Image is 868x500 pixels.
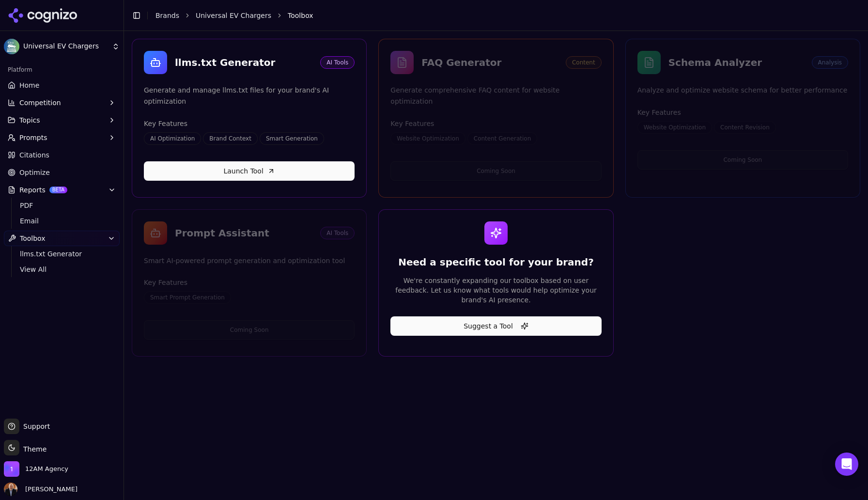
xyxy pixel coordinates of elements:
span: llms.txt Generator [20,249,104,259]
span: Theme [19,445,46,453]
a: Brands [155,12,179,19]
span: [PERSON_NAME] [21,485,77,494]
a: View All [16,263,108,276]
div: Schema Analyzer [668,56,804,69]
span: Content Generation [467,132,537,145]
button: ReportsBETA [4,182,120,198]
span: Smart Generation [260,132,324,145]
button: Prompts [4,130,120,145]
div: Need a specific tool for your brand? [390,255,601,269]
div: Generate comprehensive FAQ content for website optimization [390,85,601,107]
div: Platform [4,62,120,78]
span: Toolbox [288,11,313,20]
div: Analyze and optimize website schema for better performance [637,85,848,96]
span: Competition [19,98,61,108]
span: 12AM Agency [25,465,68,473]
div: Smart AI-powered prompt generation and optimization tool [144,255,355,266]
span: BETA [49,187,67,193]
button: Topics [4,112,120,128]
span: View All [20,265,104,274]
a: PDF [16,199,108,212]
span: Website Optimization [390,132,465,145]
span: Support [19,422,50,431]
span: Content [566,56,602,69]
span: Brand Context [203,132,258,145]
span: Toolbox [20,234,46,243]
span: Analysis [812,56,848,69]
span: Content Revision [714,121,776,134]
span: PDF [20,201,104,210]
a: Optimize [4,165,120,180]
a: Email [16,214,108,228]
div: Generate and manage llms.txt files for your brand's AI optimization [144,85,355,107]
span: Email [20,216,104,226]
span: Home [19,80,39,90]
div: FAQ Generator [421,56,558,69]
span: Topics [19,115,40,125]
h4: Key Features [390,119,601,128]
button: Suggest a Tool [390,316,601,336]
div: Open Intercom Messenger [835,453,858,476]
button: Open organization switcher [4,461,68,477]
a: Home [4,78,120,93]
span: Citations [19,150,49,160]
span: Smart Prompt Generation [144,291,231,304]
button: Toolbox [4,231,120,246]
a: Citations [4,147,120,163]
img: Universal EV Chargers [4,39,19,54]
span: AI Optimization [144,132,201,145]
span: AI Tools [320,56,355,69]
button: Competition [4,95,120,110]
span: Website Optimization [637,121,712,134]
a: Universal EV Chargers [196,11,271,20]
a: Launch Tool [144,161,355,181]
span: Reports [19,185,46,195]
div: We're constantly expanding our toolbox based on user feedback. Let us know what tools would help ... [390,276,601,305]
button: Open user button [4,483,77,496]
span: Universal EV Chargers [23,42,108,51]
nav: breadcrumb [155,11,841,20]
h4: Key Features [144,278,355,287]
span: Optimize [19,168,50,177]
a: llms.txt Generator [16,247,108,261]
span: AI Tools [320,227,355,239]
h4: Key Features [637,108,848,117]
h4: Key Features [144,119,355,128]
div: llms.txt Generator [175,56,312,69]
img: Robert Portillo [4,483,17,496]
span: Prompts [19,133,47,142]
div: Prompt Assistant [175,226,312,240]
img: 12AM Agency [4,461,19,477]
